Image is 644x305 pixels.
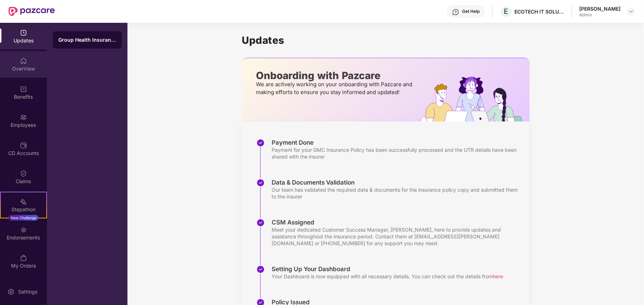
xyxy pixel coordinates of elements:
[256,139,265,147] img: svg+xml;base64,PHN2ZyBpZD0iU3RlcC1Eb25lLTMyeDMyIiB4bWxucz0iaHR0cDovL3d3dy53My5vcmcvMjAwMC9zdmciIH...
[272,179,523,186] div: Data & Documents Validation
[514,8,564,15] div: ECOTECH IT SOLUTIONS PRIVATE LIMITED
[242,34,530,46] h1: Updates
[20,170,27,177] img: svg+xml;base64,PHN2ZyBpZD0iQ2xhaW0iIHhtbG5zPSJodHRwOi8vd3d3LnczLm9yZy8yMDAwL3N2ZyIgd2lkdGg9IjIwIi...
[256,72,415,79] p: Onboarding with Pazcare
[493,273,503,279] span: here
[256,265,265,274] img: svg+xml;base64,PHN2ZyBpZD0iU3RlcC1Eb25lLTMyeDMyIiB4bWxucz0iaHR0cDovL3d3dy53My5vcmcvMjAwMC9zdmciIH...
[462,9,480,14] div: Get Help
[20,57,27,64] img: svg+xml;base64,PHN2ZyBpZD0iSG9tZSIgeG1sbnM9Imh0dHA6Ly93d3cudzMub3JnLzIwMDAvc3ZnIiB3aWR0aD0iMjAiIG...
[20,114,27,121] img: svg+xml;base64,PHN2ZyBpZD0iRW1wbG95ZWVzIiB4bWxucz0iaHR0cDovL3d3dy53My5vcmcvMjAwMC9zdmciIHdpZHRoPS...
[20,254,27,262] img: svg+xml;base64,PHN2ZyBpZD0iTXlfT3JkZXJzIiBkYXRhLW5hbWU9Ik15IE9yZGVycyIgeG1sbnM9Imh0dHA6Ly93d3cudz...
[579,12,621,18] div: Admin
[272,265,503,273] div: Setting Up Your Dashboard
[579,5,621,12] div: [PERSON_NAME]
[272,273,503,280] div: Your Dashboard is now equipped with all necessary details. You can check out the details from
[452,9,459,16] img: svg+xml;base64,PHN2ZyBpZD0iSGVscC0zMngzMiIgeG1sbnM9Imh0dHA6Ly93d3cudzMub3JnLzIwMDAvc3ZnIiB3aWR0aD...
[272,218,523,226] div: CSM Assigned
[272,226,523,247] div: Meet your dedicated Customer Success Manager, [PERSON_NAME], here to provide updates and assistan...
[1,206,46,213] div: Stepathon
[256,218,265,227] img: svg+xml;base64,PHN2ZyBpZD0iU3RlcC1Eb25lLTMyeDMyIiB4bWxucz0iaHR0cDovL3d3dy53My5vcmcvMjAwMC9zdmciIH...
[9,215,38,221] div: New Challenge
[256,81,415,96] p: We are actively working on your onboarding with Pazcare and making efforts to ensure you stay inf...
[7,288,15,295] img: svg+xml;base64,PHN2ZyBpZD0iU2V0dGluZy0yMHgyMCIgeG1sbnM9Imh0dHA6Ly93d3cudzMub3JnLzIwMDAvc3ZnIiB3aW...
[20,29,27,36] img: svg+xml;base64,PHN2ZyBpZD0iVXBkYXRlZCIgeG1sbnM9Imh0dHA6Ly93d3cudzMub3JnLzIwMDAvc3ZnIiB3aWR0aD0iMj...
[272,186,523,200] div: Our team has validated the required data & documents for the insurance policy copy and submitted ...
[421,77,529,122] img: hrOnboarding
[16,288,40,295] div: Settings
[58,36,116,43] div: Group Health Insurance
[272,139,523,146] div: Payment Done
[20,86,27,93] img: svg+xml;base64,PHN2ZyBpZD0iQmVuZWZpdHMiIHhtbG5zPSJodHRwOi8vd3d3LnczLm9yZy8yMDAwL3N2ZyIgd2lkdGg9Ij...
[628,9,634,14] img: svg+xml;base64,PHN2ZyBpZD0iRHJvcGRvd24tMzJ4MzIiIHhtbG5zPSJodHRwOi8vd3d3LnczLm9yZy8yMDAwL3N2ZyIgd2...
[20,198,27,205] img: svg+xml;base64,PHN2ZyB4bWxucz0iaHR0cDovL3d3dy53My5vcmcvMjAwMC9zdmciIHdpZHRoPSIyMSIgaGVpZ2h0PSIyMC...
[20,142,27,149] img: svg+xml;base64,PHN2ZyBpZD0iQ0RfQWNjb3VudHMiIGRhdGEtbmFtZT0iQ0QgQWNjb3VudHMiIHhtbG5zPSJodHRwOi8vd3...
[272,146,523,160] div: Payment for your GMC Insurance Policy has been successfully processed and the UTR details have be...
[256,179,265,187] img: svg+xml;base64,PHN2ZyBpZD0iU3RlcC1Eb25lLTMyeDMyIiB4bWxucz0iaHR0cDovL3d3dy53My5vcmcvMjAwMC9zdmciIH...
[20,226,27,233] img: svg+xml;base64,PHN2ZyBpZD0iRW5kb3JzZW1lbnRzIiB4bWxucz0iaHR0cDovL3d3dy53My5vcmcvMjAwMC9zdmciIHdpZH...
[504,7,508,16] span: E
[9,7,55,16] img: New Pazcare Logo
